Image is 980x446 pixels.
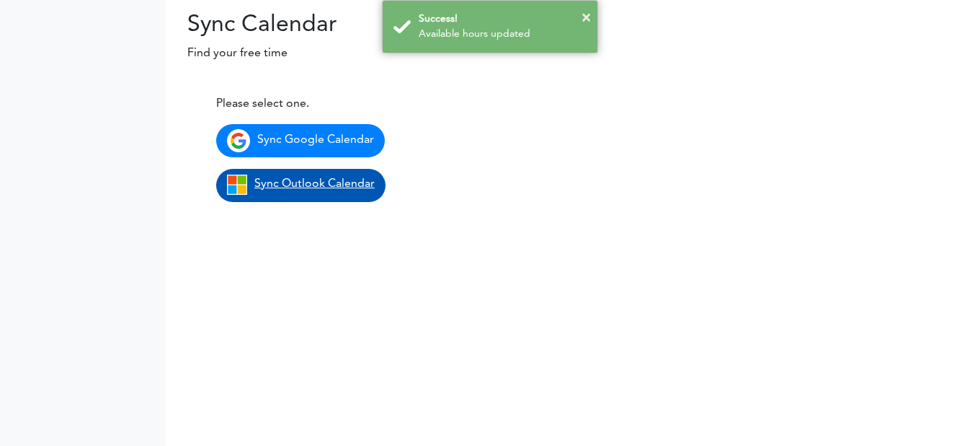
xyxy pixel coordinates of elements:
[419,27,587,42] div: Available hours updated
[254,178,375,190] span: Sync Outlook Calendar
[227,129,250,152] img: google_icon.png
[216,169,386,202] a: Sync Outlook Calendar
[582,7,591,29] button: ×
[257,134,374,146] span: Sync Google Calendar
[216,95,550,113] div: Please select one.
[419,12,587,27] div: Success!
[166,45,980,62] p: Find your free time
[216,124,385,157] a: Sync Google Calendar
[227,175,247,195] img: microsoft_icon.png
